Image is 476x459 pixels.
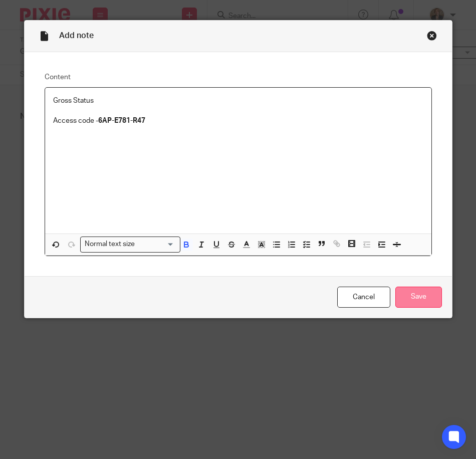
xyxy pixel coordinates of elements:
span: Normal text size [83,239,137,250]
input: Save [395,287,442,308]
span: Add note [59,32,94,40]
div: Close this dialog window [427,31,437,41]
p: Access code - [53,116,423,126]
div: Search for option [80,237,180,252]
input: Search for option [138,239,174,250]
label: Content [45,72,432,82]
strong: 6AP-E781-R47 [98,117,145,124]
p: Gross Status [53,96,423,106]
a: Cancel [337,287,390,308]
